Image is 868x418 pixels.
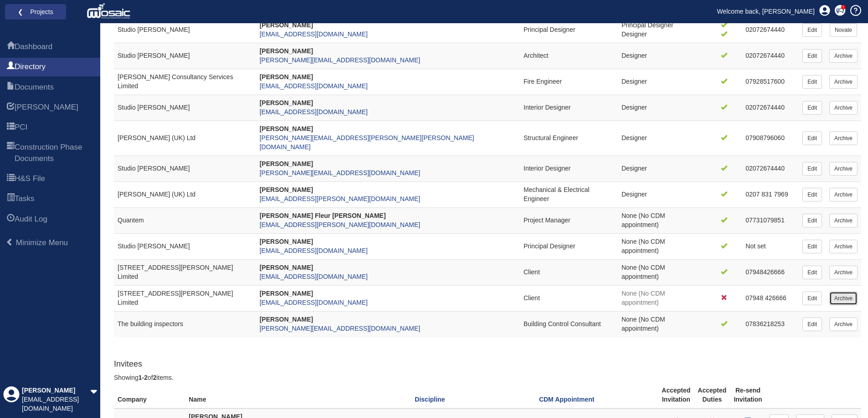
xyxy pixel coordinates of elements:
[260,125,313,132] strong: [PERSON_NAME]
[260,134,474,151] a: [PERSON_NAME][EMAIL_ADDRESS][PERSON_NAME][PERSON_NAME][DOMAIN_NAME]
[22,395,90,413] div: [EMAIL_ADDRESS][DOMAIN_NAME]
[7,122,15,133] span: PCI
[260,316,313,323] strong: [PERSON_NAME]
[524,165,571,172] span: Interior Designer
[742,181,799,207] td: 0207 831 7969
[260,290,313,297] strong: [PERSON_NAME]
[260,21,313,29] strong: [PERSON_NAME]
[15,61,46,72] span: Directory
[802,266,822,279] a: Edit
[830,23,857,37] a: Novate
[114,43,256,69] td: Studio [PERSON_NAME]
[742,285,799,311] td: 07948 426666
[260,299,368,306] a: [EMAIL_ADDRESS][DOMAIN_NAME]
[260,195,420,202] a: [EMAIL_ADDRESS][PERSON_NAME][DOMAIN_NAME]
[829,377,861,411] iframe: Chat
[802,49,822,63] a: Edit
[260,186,313,193] strong: [PERSON_NAME]
[114,383,185,408] th: Company
[15,82,54,93] span: Documents
[260,47,313,55] strong: [PERSON_NAME]
[260,108,368,116] a: [EMAIL_ADDRESS][DOMAIN_NAME]
[114,259,256,285] td: [STREET_ADDRESS][PERSON_NAME] Limited
[185,383,411,408] th: Name
[524,320,601,327] span: Building Control Consultant
[153,374,157,381] b: 2
[742,121,799,156] td: 07908796060
[802,162,822,176] a: Edit
[710,5,822,18] a: Welcome back, [PERSON_NAME]
[16,238,68,247] span: Minimize Menu
[524,134,578,141] span: Structural Engineer
[114,311,256,337] td: The building inspectors
[260,221,420,228] a: [EMAIL_ADDRESS][PERSON_NAME][DOMAIN_NAME]
[260,212,386,219] strong: [PERSON_NAME] Fleur [PERSON_NAME]
[87,2,133,20] img: logo_white.png
[139,374,148,381] b: 1-2
[114,360,861,369] h4: Invitees
[260,325,420,332] a: [PERSON_NAME][EMAIL_ADDRESS][DOMAIN_NAME]
[524,217,570,224] span: Project Manager
[15,142,93,164] span: Construction Phase Documents
[3,386,20,413] div: Profile
[524,78,562,85] span: Fire Engineer
[621,316,665,332] span: None (No CDM appointment)
[114,373,861,383] div: Showing of items.
[524,242,575,250] span: Principal Designer
[742,69,799,95] td: 07928517600
[114,181,256,207] td: [PERSON_NAME] (UK) Ltd
[802,214,822,227] a: Edit
[22,386,90,395] div: [PERSON_NAME]
[829,292,858,305] a: Archive
[829,240,858,253] a: Archive
[742,259,799,285] td: 07948426666
[260,238,313,245] strong: [PERSON_NAME]
[742,156,799,181] td: 02072674440
[114,121,256,156] td: [PERSON_NAME] (UK) Ltd
[15,173,45,184] span: H&S File
[7,142,15,165] span: Construction Phase Documents
[829,162,858,176] a: Archive
[7,194,15,205] span: Tasks
[7,102,15,113] span: HARI
[415,396,445,403] a: Discipline
[742,233,799,259] td: Not set
[524,294,540,302] span: Client
[114,233,256,259] td: Studio [PERSON_NAME]
[694,383,730,408] th: Accepted Duties
[7,214,15,225] span: Audit Log
[829,49,858,63] a: Archive
[7,174,15,185] span: H&S File
[730,383,765,408] th: Re-send Invitation
[621,30,647,38] span: Designer
[260,247,368,254] a: [EMAIL_ADDRESS][DOMAIN_NAME]
[260,30,368,38] a: [EMAIL_ADDRESS][DOMAIN_NAME]
[658,383,694,408] th: Accepted Invitation
[621,290,665,306] span: None (No CDM appointment)
[621,78,647,85] span: Designer
[524,186,590,202] span: Mechanical & Electrical Engineer
[260,264,313,271] strong: [PERSON_NAME]
[802,292,822,305] a: Edit
[114,17,256,43] td: Studio [PERSON_NAME]
[802,75,822,89] a: Edit
[621,165,647,172] span: Designer
[114,69,256,95] td: [PERSON_NAME] Consultancy Services Limited
[260,160,313,167] strong: [PERSON_NAME]
[11,6,60,18] a: ❮ Projects
[524,104,571,111] span: Interior Designer
[114,207,256,233] td: Quantem
[15,122,27,133] span: PCI
[524,268,540,276] span: Client
[829,188,858,201] a: Archive
[742,207,799,233] td: 07731079851
[260,169,420,176] a: [PERSON_NAME][EMAIL_ADDRESS][DOMAIN_NAME]
[539,396,595,403] a: CDM Appointment
[742,311,799,337] td: 07836218253
[15,214,47,225] span: Audit Log
[7,82,15,93] span: Documents
[114,95,256,121] td: Studio [PERSON_NAME]
[15,102,78,113] span: HARI
[829,131,858,145] a: Archive
[742,17,799,43] td: 02072674440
